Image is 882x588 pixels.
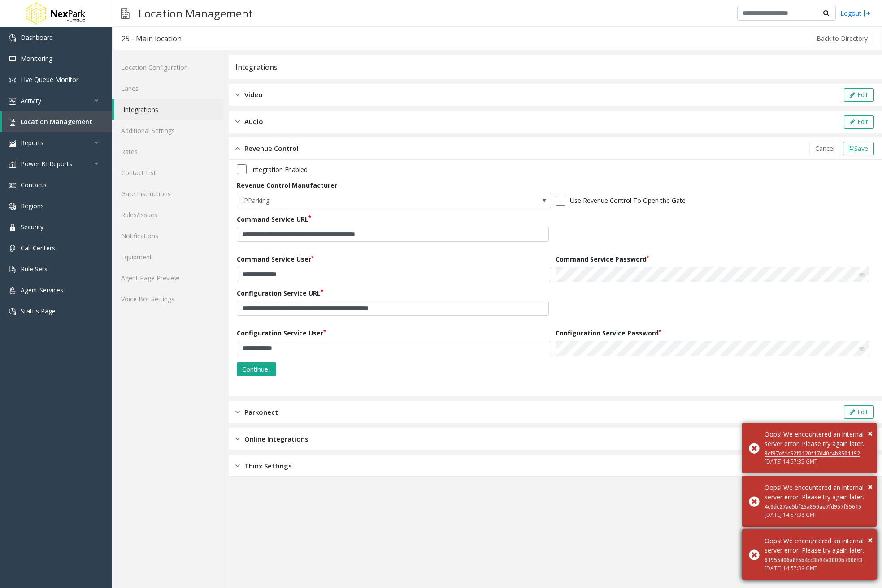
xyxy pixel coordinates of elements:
[9,182,16,189] img: 'icon'
[765,564,870,572] div: [DATE] 14:57:39 GMT
[235,143,240,154] img: opened
[237,362,276,377] button: Continue..
[2,111,112,132] a: Location Management
[237,180,337,190] label: Revenue Control Manufacturer
[765,503,861,511] a: 4c0dc27ae5bf25a850ae7fd957f55615
[21,138,43,147] span: Reports
[112,120,224,141] a: Additional Settings
[868,534,873,546] span: ×
[235,434,240,444] img: closed
[9,161,16,168] img: 'icon'
[765,429,870,448] div: Oops! We encountered an internal server error. Please try again later.
[765,536,870,555] div: Oops! We encountered an internal server error. Please try again later.
[868,480,873,494] button: Close
[9,77,16,84] img: 'icon'
[844,115,874,129] button: Edit
[134,2,257,24] h3: Location Management
[237,215,311,224] label: Command Service URL
[21,33,53,42] span: Dashboard
[21,244,55,252] span: Call Centers
[237,288,323,298] label: Configuration Service URL
[235,407,240,417] img: closed
[21,286,63,294] span: Agent Services
[868,427,873,440] button: Close
[21,265,48,273] span: Rule Sets
[235,461,240,471] img: closed
[21,159,72,168] span: Power BI Reports
[844,88,874,102] button: Edit
[765,458,870,466] div: [DATE] 14:57:35 GMT
[21,117,92,126] span: Location Management
[556,254,649,264] label: Command Service Password
[9,266,16,273] img: 'icon'
[112,246,224,267] a: Equipment
[21,54,52,63] span: Monitoring
[765,450,860,457] a: 9cf97ef1c52f0120f17d40c4b8501192
[112,225,224,246] a: Notifications
[21,307,56,315] span: Status Page
[235,61,278,73] div: Integrations
[809,142,840,155] button: Cancel
[9,203,16,210] img: 'icon'
[9,245,16,252] img: 'icon'
[121,2,130,24] img: pageIcon
[864,9,871,18] img: logout
[122,33,182,44] div: 25 - Main location
[765,511,870,519] div: [DATE] 14:57:38 GMT
[9,308,16,315] img: 'icon'
[765,556,862,564] a: 61955406a8f5b4cc3b94a3009b7906f3
[556,328,661,338] label: Configuration Service Password
[9,140,16,147] img: 'icon'
[235,90,240,100] img: closed
[251,165,308,174] label: Integration Enabled
[244,434,308,444] span: Online Integrations
[112,162,224,183] a: Contact List
[854,144,868,153] span: Save
[811,32,873,45] button: Back to Directory
[843,142,874,155] button: Save
[844,405,874,419] button: Edit
[237,254,314,264] label: Command Service User
[21,202,44,210] span: Regions
[9,34,16,42] img: 'icon'
[244,461,292,471] span: Thinx Settings
[21,180,47,189] span: Contacts
[21,96,41,105] span: Activity
[112,57,224,78] a: Location Configuration
[9,287,16,294] img: 'icon'
[235,116,240,127] img: closed
[868,533,873,547] button: Close
[112,288,224,309] a: Voice Bot Settings
[840,9,871,18] a: Logout
[237,193,488,208] span: IPParking
[21,223,43,231] span: Security
[244,116,263,127] span: Audio
[244,143,299,154] span: Revenue Control
[244,90,263,100] span: Video
[112,78,224,99] a: Lanes
[112,267,224,288] a: Agent Page Preview
[9,119,16,126] img: 'icon'
[112,183,224,204] a: Gate Instructions
[244,407,278,417] span: Parkonect
[570,196,686,205] label: Use Revenue Control To Open the Gate
[237,328,326,338] label: Configuration Service User
[9,98,16,105] img: 'icon'
[815,144,834,153] span: Cancel
[114,99,224,120] a: Integrations
[765,483,870,502] div: Oops! We encountered an internal server error. Please try again later.
[868,427,873,439] span: ×
[21,75,78,84] span: Live Queue Monitor
[9,56,16,63] img: 'icon'
[112,204,224,225] a: Rules/Issues
[112,141,224,162] a: Rates
[9,224,16,231] img: 'icon'
[868,481,873,493] span: ×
